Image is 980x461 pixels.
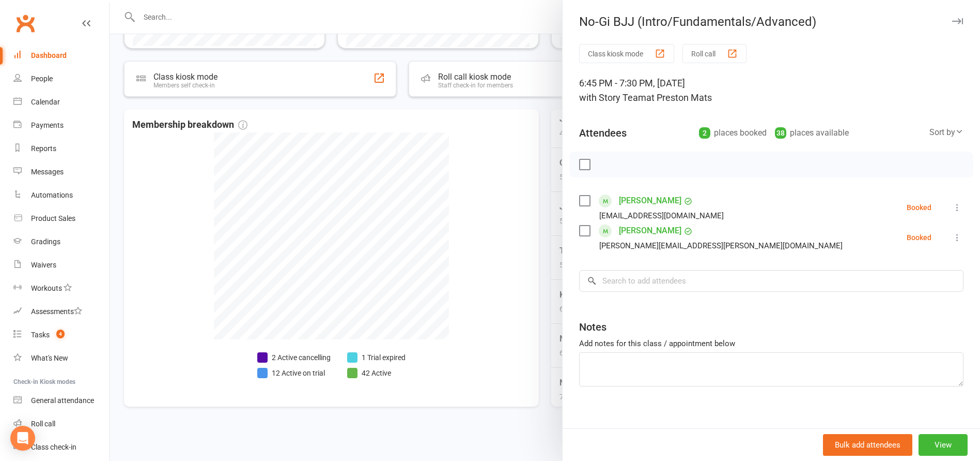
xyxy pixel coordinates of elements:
[13,323,109,347] a: Tasks 4
[579,44,674,63] button: Class kiosk mode
[579,92,646,103] span: with Story Team
[13,67,109,91] a: People
[31,331,50,339] div: Tasks
[31,443,76,451] div: Class check-in
[775,126,849,140] div: places available
[619,222,681,239] a: [PERSON_NAME]
[13,91,109,114] a: Calendar
[12,10,38,36] a: Clubworx
[919,434,968,456] button: View
[13,137,109,160] a: Reports
[31,237,60,246] div: Gradings
[13,347,109,370] a: What's New
[31,307,82,316] div: Assessments
[699,126,767,140] div: places booked
[646,92,712,103] span: at Preston Mats
[907,234,931,241] div: Booked
[31,191,73,199] div: Automations
[13,300,109,323] a: Assessments
[682,44,746,63] button: Roll call
[31,144,56,153] div: Reports
[13,44,109,67] a: Dashboard
[13,389,109,412] a: General attendance kiosk mode
[13,412,109,436] a: Roll call
[13,436,109,459] a: Class kiosk mode
[579,320,606,334] div: Notes
[31,121,64,129] div: Payments
[775,127,786,139] div: 38
[56,330,65,338] span: 4
[13,114,109,137] a: Payments
[13,254,109,277] a: Waivers
[599,209,724,222] div: [EMAIL_ADDRESS][DOMAIN_NAME]
[13,207,109,230] a: Product Sales
[699,127,710,139] div: 2
[31,168,64,176] div: Messages
[31,284,62,292] div: Workouts
[907,204,931,211] div: Booked
[563,14,980,29] div: No-Gi BJJ (Intro/Fundamentals/Advanced)
[579,270,963,292] input: Search to add attendees
[13,277,109,300] a: Workouts
[31,98,60,106] div: Calendar
[31,354,68,362] div: What's New
[579,337,963,350] div: Add notes for this class / appointment below
[31,75,53,83] div: People
[579,126,627,140] div: Attendees
[579,76,963,105] div: 6:45 PM - 7:30 PM, [DATE]
[13,160,109,184] a: Messages
[599,239,843,252] div: [PERSON_NAME][EMAIL_ADDRESS][PERSON_NAME][DOMAIN_NAME]
[13,184,109,207] a: Automations
[929,126,963,139] div: Sort by
[31,261,56,269] div: Waivers
[31,396,94,405] div: General attendance
[31,420,55,428] div: Roll call
[13,230,109,254] a: Gradings
[823,434,912,456] button: Bulk add attendees
[31,51,67,60] div: Dashboard
[31,214,75,222] div: Product Sales
[10,426,35,451] div: Open Intercom Messenger
[619,192,681,209] a: [PERSON_NAME]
